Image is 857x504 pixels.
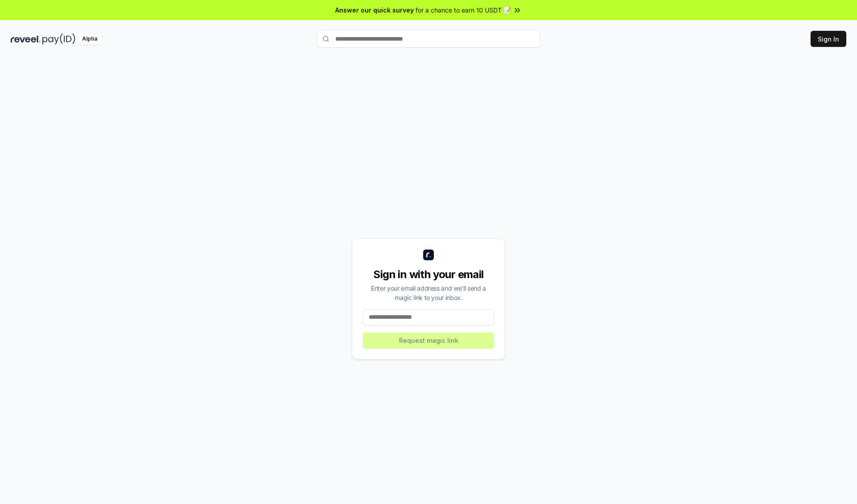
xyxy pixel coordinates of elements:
div: Enter your email address and we’ll send a magic link to your inbox. [363,283,494,302]
div: Alpha [77,33,102,45]
img: reveel_dark [11,33,41,45]
img: pay_id [42,33,75,45]
button: Sign In [811,31,846,47]
img: logo_small [423,250,434,260]
div: Sign in with your email [363,267,494,282]
span: for a chance to earn 10 USDT 📝 [416,5,511,15]
span: Answer our quick survey [335,5,414,15]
